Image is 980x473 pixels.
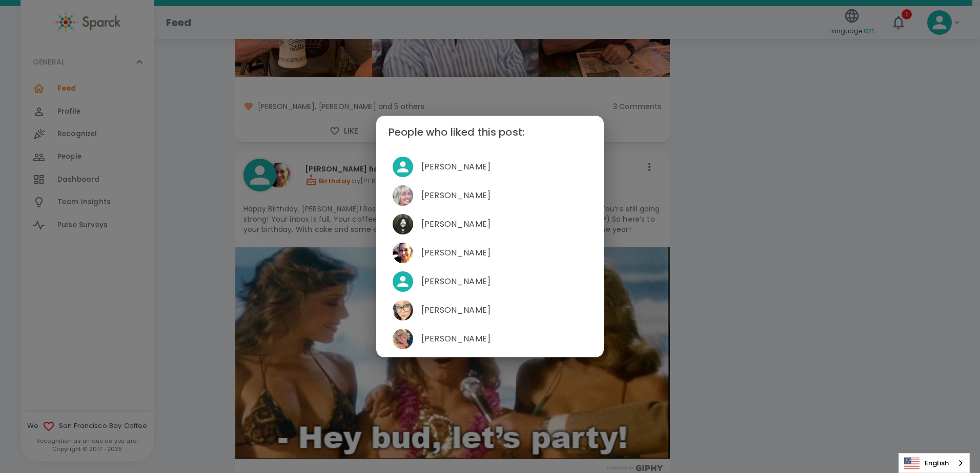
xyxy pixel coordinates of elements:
h2: People who liked this post: [376,116,604,148]
span: [PERSON_NAME] [421,218,587,230]
div: Picture of Linda Chock[PERSON_NAME] [384,181,596,210]
a: English [899,454,969,472]
img: Picture of Nikki Meeks [393,243,413,263]
span: [PERSON_NAME] [421,247,587,259]
span: [PERSON_NAME] [421,189,587,202]
img: Picture of Linda Chock [393,185,413,206]
span: [PERSON_NAME] [421,275,587,288]
span: [PERSON_NAME] [421,304,587,316]
img: Picture of Favi Ruiz [393,300,413,320]
span: [PERSON_NAME] [421,161,587,173]
img: Picture of Emily Eaton [393,329,413,349]
div: [PERSON_NAME] [384,267,596,296]
div: [PERSON_NAME] [384,153,596,181]
div: Picture of Emily Eaton[PERSON_NAME] [384,325,596,353]
div: Language [899,453,970,473]
img: Picture of Angel Coloyan [393,214,413,234]
div: Picture of Nikki Meeks[PERSON_NAME] [384,239,596,267]
span: [PERSON_NAME] [421,333,587,345]
aside: Language selected: English [899,453,970,473]
div: Picture of Favi Ruiz[PERSON_NAME] [384,296,596,325]
div: Picture of Angel Coloyan[PERSON_NAME] [384,210,596,239]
